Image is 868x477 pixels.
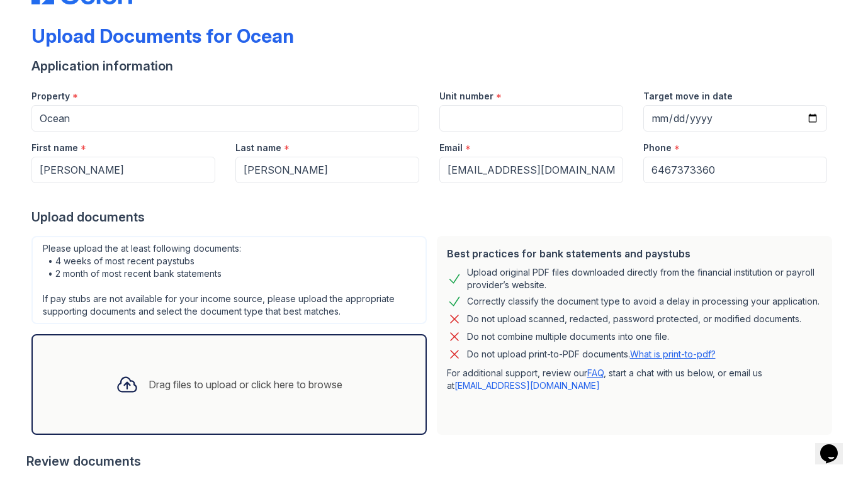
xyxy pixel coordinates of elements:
[31,142,78,154] label: First name
[31,57,837,75] div: Application information
[467,329,669,344] div: Do not combine multiple documents into one file.
[643,142,672,154] label: Phone
[467,294,820,309] div: Correctly classify the document type to avoid a delay in processing your application.
[454,380,600,391] a: [EMAIL_ADDRESS][DOMAIN_NAME]
[149,377,342,392] div: Drag files to upload or click here to browse
[31,90,70,103] label: Property
[31,208,837,226] div: Upload documents
[31,236,427,324] div: Please upload the at least following documents: • 4 weeks of most recent paystubs • 2 month of mo...
[630,349,716,359] a: What is print-to-pdf?
[467,348,716,361] p: Do not upload print-to-PDF documents.
[447,246,822,261] div: Best practices for bank statements and paystubs
[467,311,801,327] div: Do not upload scanned, redacted, password protected, or modified documents.
[439,90,493,103] label: Unit number
[447,367,822,392] p: For additional support, review our , start a chat with us below, or email us at
[31,25,294,47] div: Upload Documents for Ocean
[815,427,855,464] iframe: chat widget
[643,90,733,103] label: Target move in date
[439,142,463,154] label: Email
[467,266,822,291] div: Upload original PDF files downloaded directly from the financial institution or payroll provider’...
[235,142,281,154] label: Last name
[587,368,604,378] a: FAQ
[26,452,837,470] div: Review documents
